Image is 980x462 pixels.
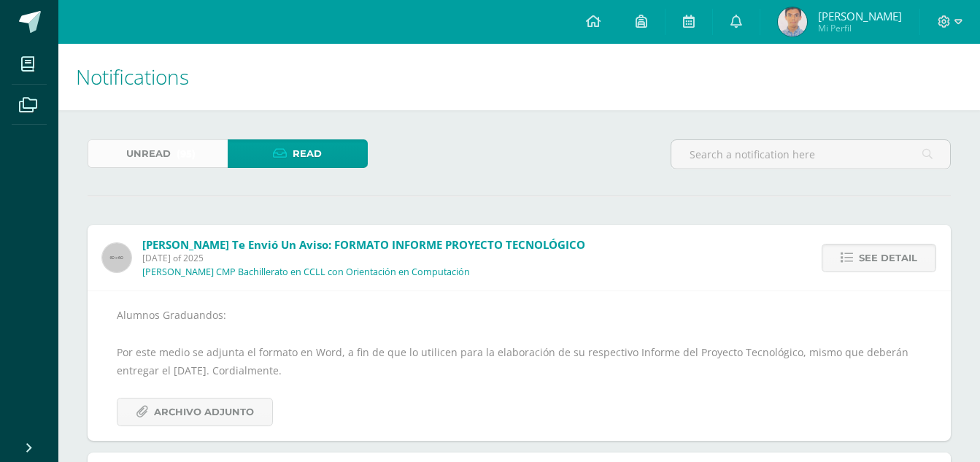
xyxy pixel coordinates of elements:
span: Archivo Adjunto [154,399,254,426]
img: 1d09ea9908c0966139a5aa0278cb10d6.png [778,7,807,36]
a: Unread(95) [88,139,228,168]
span: (95) [177,140,196,167]
p: [PERSON_NAME] CMP Bachillerato en CCLL con Orientación en Computación [142,266,470,278]
img: 60x60 [102,243,131,272]
span: Mi Perfil [818,22,902,34]
div: Alumnos Graduandos: Por este medio se adjunta el formato en Word, a fin de que lo utilicen para l... [117,306,922,426]
span: Read [293,140,322,167]
span: See detail [859,245,917,272]
span: [PERSON_NAME] [818,9,902,23]
input: Search a notification here [671,140,950,169]
a: Read [228,139,368,168]
a: Archivo Adjunto [117,398,273,426]
span: Unread [126,140,171,167]
span: [PERSON_NAME] te envió un aviso: FORMATO INFORME PROYECTO TECNOLÓGICO [142,237,585,252]
span: [DATE] of 2025 [142,252,585,264]
span: Notifications [76,63,189,91]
